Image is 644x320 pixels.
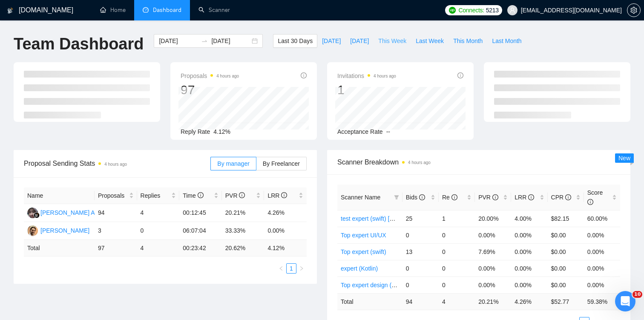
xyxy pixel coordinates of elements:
td: $0.00 [548,277,584,293]
button: This Week [374,34,411,48]
td: 13 [402,243,439,260]
td: 00:23:42 [179,240,222,257]
span: info-circle [239,192,245,198]
span: Proposal Sending Stats [24,158,210,169]
td: $0.00 [548,260,584,277]
input: Start date [159,36,198,46]
td: 20.62 % [222,240,264,257]
td: 0 [402,227,439,243]
div: [PERSON_NAME] [40,226,89,235]
td: 00:12:45 [179,204,222,222]
span: right [299,266,304,271]
span: LRR [267,192,287,199]
span: info-circle [565,194,571,200]
div: 97 [181,82,239,98]
td: 20.21 % [475,293,511,310]
td: 0 [439,260,475,277]
button: setting [627,3,641,17]
li: Next Page [296,263,307,274]
a: NF[PERSON_NAME] Ayra [27,209,103,216]
td: 06:07:04 [179,222,222,240]
td: $ 52.77 [548,293,584,310]
span: info-circle [301,72,307,78]
td: 0.00% [511,277,547,293]
span: PVR [478,194,498,201]
a: expert (Kotlin) [341,265,378,272]
span: dashboard [143,7,149,13]
img: logo [7,4,13,17]
td: 0.00% [264,222,307,240]
span: left [279,266,284,271]
span: filter [394,195,399,200]
span: By Freelancer [263,160,300,167]
span: Dashboard [153,6,181,14]
td: 25 [402,210,439,227]
td: Total [337,293,402,310]
span: PVR [225,192,245,199]
span: [DATE] [350,36,369,46]
button: This Month [448,34,487,48]
td: 0.00% [511,227,547,243]
a: 1 [287,264,296,273]
span: This Week [378,36,406,46]
span: Reply Rate [181,128,210,135]
td: 0.00% [584,260,620,277]
td: 0 [439,227,475,243]
td: 20.21% [222,204,264,222]
td: 4 [137,240,180,257]
td: 0 [402,277,439,293]
span: Score [587,189,603,205]
time: 4 hours ago [408,160,431,165]
span: Scanner Name [341,194,380,201]
td: Total [24,240,95,257]
time: 4 hours ago [374,74,396,78]
iframe: Intercom live chat [615,291,635,311]
span: info-circle [457,72,463,78]
td: 0.00% [584,243,620,260]
a: Top expert UI/UX [341,232,386,239]
td: $82.15 [548,210,584,227]
td: 33.33% [222,222,264,240]
td: 7.69% [475,243,511,260]
span: info-circle [587,199,593,205]
img: DH [27,225,38,236]
li: 1 [286,263,296,274]
img: gigradar-bm.png [34,212,40,218]
span: info-circle [281,192,287,198]
td: 4.26% [264,204,307,222]
button: [DATE] [345,34,374,48]
a: setting [627,7,641,14]
span: Proposals [98,191,127,200]
span: Connects: [458,6,484,15]
td: 0 [402,260,439,277]
span: Last Month [492,36,521,46]
td: 4 [137,204,180,222]
td: 4.00% [511,210,547,227]
span: Invitations [337,71,396,81]
td: 4 [439,293,475,310]
img: NF [27,208,38,218]
th: Replies [137,187,180,204]
time: 4 hours ago [216,74,239,78]
span: info-circle [451,194,457,200]
span: info-circle [528,194,534,200]
button: right [296,263,307,274]
span: [DATE] [322,36,341,46]
span: -- [386,128,390,135]
td: 0 [439,277,475,293]
span: Last Week [416,36,444,46]
span: This Month [453,36,483,46]
span: Bids [406,194,425,201]
td: 3 [95,222,137,240]
td: 59.38 % [584,293,620,310]
td: 4.12 % [264,240,307,257]
img: upwork-logo.png [449,7,456,14]
span: CPR [551,194,571,201]
li: Previous Page [276,263,286,274]
div: [PERSON_NAME] Ayra [40,208,103,217]
a: DH[PERSON_NAME] [27,227,89,234]
span: 5213 [486,6,499,15]
td: 94 [402,293,439,310]
a: Top expert (swift) [341,248,386,255]
td: $0.00 [548,227,584,243]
